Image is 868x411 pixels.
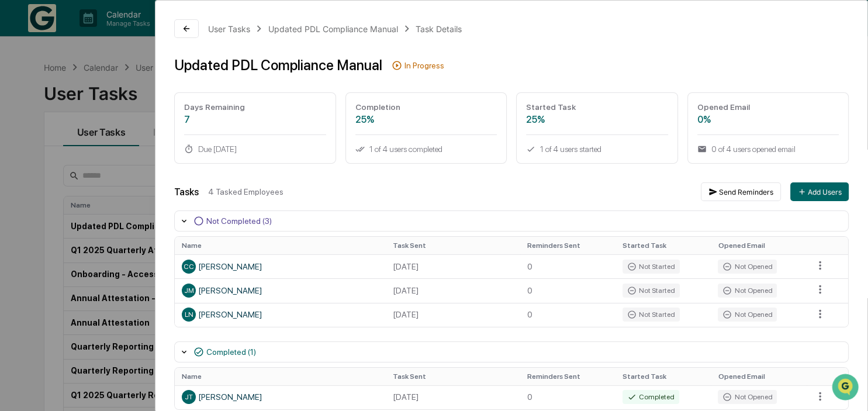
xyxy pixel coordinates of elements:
th: Reminders Sent [520,368,615,385]
td: [DATE] [386,303,520,327]
div: Completed [623,390,679,404]
td: [DATE] [386,385,520,409]
td: 0 [520,303,615,327]
div: Not Opened [718,308,777,322]
td: [DATE] [386,254,520,278]
div: Start new chat [40,89,192,101]
div: 🔎 [12,171,21,180]
td: 0 [520,385,615,409]
div: 🗄️ [85,148,94,158]
div: Completed (1) [206,347,256,357]
span: Attestations [96,147,145,159]
th: Opened Email [711,368,806,385]
img: 1746055101610-c473b297-6a78-478c-a979-82029cc54cd1 [12,89,33,110]
th: Started Task [615,368,711,385]
div: 7 [184,114,326,125]
div: Not Opened [718,260,777,274]
div: Opened Email [697,102,839,112]
th: Started Task [615,237,711,254]
div: [PERSON_NAME] [182,260,379,274]
th: Reminders Sent [520,237,615,254]
span: Preclearance [23,147,75,159]
input: Clear [30,53,193,65]
button: Start new chat [199,93,213,107]
span: LN [185,310,193,319]
iframe: Open customer support [831,372,862,404]
div: Task Details [416,24,462,34]
div: Updated PDL Compliance Manual [268,24,398,34]
div: Not Started [623,284,680,298]
div: Not Opened [718,390,777,404]
div: Started Task [526,102,668,112]
th: Name [175,237,386,254]
div: [PERSON_NAME] [182,308,379,322]
div: User Tasks [208,24,250,34]
div: Not Started [623,308,680,322]
th: Task Sent [386,237,520,254]
p: How can we help? [12,25,213,43]
div: Not Opened [718,284,777,298]
button: Add Users [790,182,849,201]
div: 25% [355,114,497,125]
th: Name [175,368,386,385]
div: In Progress [404,61,444,70]
td: 0 [520,254,615,278]
a: Powered byPylon [82,198,141,207]
div: [PERSON_NAME] [182,390,379,404]
div: Tasks [174,186,199,198]
div: Updated PDL Compliance Manual [174,57,382,74]
div: We're available if you need us! [40,101,148,110]
th: Task Sent [386,368,520,385]
div: 25% [526,114,668,125]
div: 🖐️ [12,148,21,158]
span: JT [185,393,193,401]
div: Due [DATE] [184,144,326,154]
div: [PERSON_NAME] [182,284,379,298]
span: Data Lookup [23,170,74,181]
div: Not Completed (3) [206,216,272,226]
div: 0 of 4 users opened email [697,144,839,154]
span: JM [184,286,194,295]
span: CC [184,263,194,271]
button: Send Reminders [701,182,781,201]
a: 🖐️Preclearance [7,143,80,164]
div: 1 of 4 users started [526,144,668,154]
span: Pylon [116,198,141,207]
div: 0% [697,114,839,125]
div: Not Started [623,260,680,274]
div: 1 of 4 users completed [355,144,497,154]
a: 🔎Data Lookup [7,165,78,186]
div: 4 Tasked Employees [208,187,691,196]
td: 0 [520,278,615,302]
div: Completion [355,102,497,112]
td: [DATE] [386,278,520,302]
th: Opened Email [711,237,806,254]
a: 🗄️Attestations [80,143,150,164]
div: Days Remaining [184,102,326,112]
